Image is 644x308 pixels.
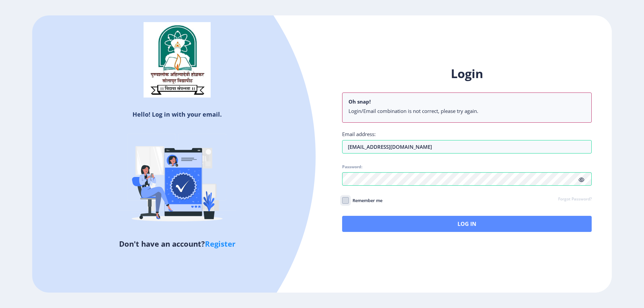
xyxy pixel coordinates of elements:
b: Oh snap! [348,98,371,105]
label: Email address: [342,131,376,137]
label: Password: [342,164,362,170]
input: Email address [342,140,592,153]
img: Verified-rafiki.svg [118,121,236,238]
button: Log In [342,216,592,232]
h5: Don't have an account? [37,238,317,249]
a: Register [205,239,235,249]
a: Forgot Password? [558,196,592,202]
h1: Login [342,66,592,82]
img: sulogo.png [144,22,211,98]
span: Remember me [349,196,382,204]
li: Login/Email combination is not correct, please try again. [348,108,585,114]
